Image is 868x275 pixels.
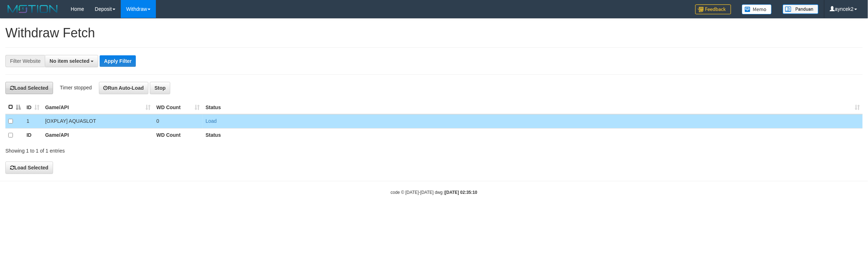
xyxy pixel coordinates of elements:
[49,58,89,64] span: No item selected
[391,190,477,195] small: code © [DATE]-[DATE] dwg |
[5,162,53,174] button: Load Selected
[5,26,863,40] h1: Withdraw Fetch
[150,82,170,94] button: Stop
[42,128,153,142] th: Game/API
[60,85,92,90] span: Timer stopped
[153,100,202,114] th: WD Count: activate to sort column ascending
[5,144,356,154] div: Showing 1 to 1 of 1 entries
[445,190,477,195] strong: [DATE] 02:35:10
[99,82,149,94] button: Run Auto-Load
[24,114,42,128] td: 1
[5,4,60,14] img: MOTION_logo.png
[153,128,202,142] th: WD Count
[100,55,136,67] button: Apply Filter
[24,128,42,142] th: ID
[203,128,863,142] th: Status
[783,4,819,14] img: panduan.png
[42,100,153,114] th: Game/API: activate to sort column ascending
[5,55,45,67] div: Filter Website
[24,100,42,114] th: ID: activate to sort column ascending
[45,55,98,67] button: No item selected
[5,82,53,94] button: Load Selected
[156,118,159,124] span: 0
[206,118,217,124] a: Load
[695,4,731,14] img: Feedback.jpg
[742,4,772,14] img: Button%20Memo.svg
[42,114,153,128] td: [OXPLAY] AQUASLOT
[203,100,863,114] th: Status: activate to sort column ascending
